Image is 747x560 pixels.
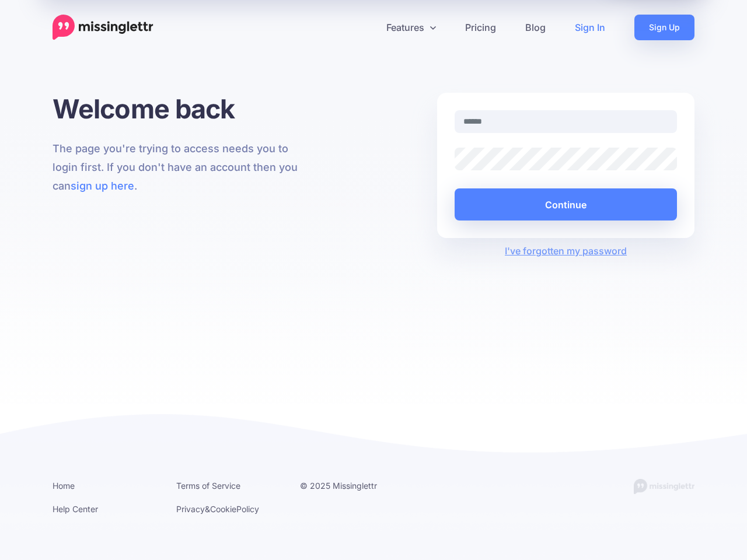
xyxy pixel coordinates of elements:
a: sign up here [71,180,134,192]
button: Continue [455,188,677,220]
a: Sign Up [634,15,694,40]
p: The page you're trying to access needs you to login first. If you don't have an account then you ... [53,139,310,195]
a: I've forgotten my password [505,245,627,257]
a: Features [372,15,451,40]
h1: Welcome back [53,93,310,125]
a: Sign In [560,15,620,40]
a: Pricing [451,15,511,40]
a: Blog [511,15,560,40]
li: © 2025 Missinglettr [300,478,406,493]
